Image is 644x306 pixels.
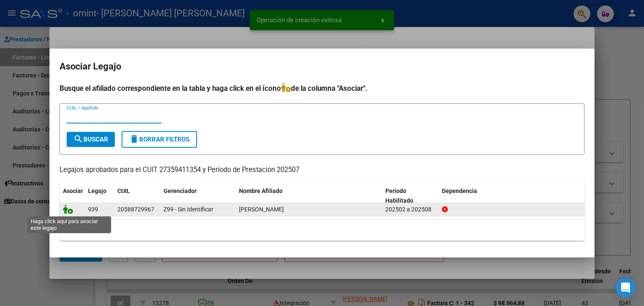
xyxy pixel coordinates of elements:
[60,59,584,75] h2: Asociar Legajo
[129,136,190,143] span: Borrar Filtros
[122,131,197,148] button: Borrar Filtros
[164,188,197,194] span: Gerenciador
[117,188,130,194] span: CUIL
[164,206,213,213] span: Z99 - Sin Identificar
[385,205,435,214] div: 202502 a 202508
[439,182,585,210] datatable-header-cell: Dependencia
[239,206,284,213] span: GIMENEZ BENJAMIN GABRIEL
[385,188,413,204] span: Periodo Habilitado
[236,182,382,210] datatable-header-cell: Nombre Afiliado
[442,188,477,194] span: Dependencia
[129,134,139,144] mat-icon: delete
[615,278,636,298] div: Open Intercom Messenger
[73,134,83,144] mat-icon: search
[60,182,85,210] datatable-header-cell: Asociar
[160,182,236,210] datatable-header-cell: Gerenciador
[63,188,83,194] span: Asociar
[88,206,98,213] span: 939
[85,182,114,210] datatable-header-cell: Legajo
[73,136,108,143] span: Buscar
[67,132,115,147] button: Buscar
[382,182,439,210] datatable-header-cell: Periodo Habilitado
[60,165,584,175] p: Legajos aprobados para el CUIT 27359411354 y Período de Prestación 202507
[117,205,154,214] div: 20588729967
[239,188,283,194] span: Nombre Afiliado
[114,182,160,210] datatable-header-cell: CUIL
[60,83,584,94] h4: Busque el afiliado correspondiente en la tabla y haga click en el ícono de la columna "Asociar".
[88,188,106,194] span: Legajo
[60,220,584,241] div: 1 registros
